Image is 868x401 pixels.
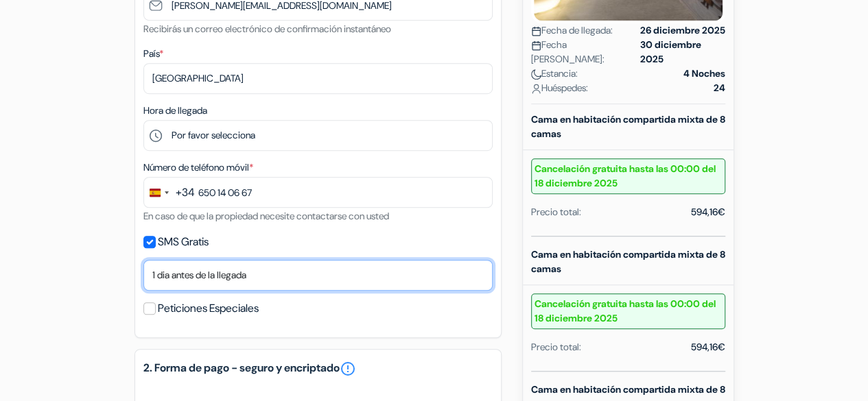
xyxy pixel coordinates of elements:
[531,293,725,329] small: Cancelación gratuita hasta las 00:00 del 18 diciembre 2025
[176,184,195,201] div: +34
[531,69,541,80] img: moon.svg
[340,361,356,377] a: error_outline
[531,84,541,94] img: user_icon.svg
[143,47,163,61] label: País
[531,113,725,140] b: Cama en habitación compartida mixta de 8 camas
[531,158,725,194] small: Cancelación gratuita hasta las 00:00 del 18 diciembre 2025
[531,40,541,51] img: calendar.svg
[143,160,253,175] label: Número de teléfono móvil
[143,361,493,377] h5: 2. Forma de pago - seguro y encriptado
[531,205,581,219] div: Precio total:
[143,210,389,222] small: En caso de que la propiedad necesite contactarse con usted
[531,38,640,66] span: Fecha [PERSON_NAME]:
[531,66,578,81] span: Estancia:
[144,178,195,207] button: Change country, selected Spain (+34)
[691,340,725,354] div: 594,16€
[531,340,581,354] div: Precio total:
[158,232,209,252] label: SMS Gratis
[640,23,725,38] strong: 26 diciembre 2025
[531,81,588,95] span: Huéspedes:
[143,23,391,35] small: Recibirás un correo electrónico de confirmación instantáneo
[691,205,725,219] div: 594,16€
[683,66,725,81] strong: 4 Noches
[143,177,493,208] input: 612 34 56 78
[158,299,259,318] label: Peticiones Especiales
[531,23,613,38] span: Fecha de llegada:
[640,38,725,66] strong: 30 diciembre 2025
[531,248,725,275] b: Cama en habitación compartida mixta de 8 camas
[143,104,207,118] label: Hora de llegada
[714,81,725,95] strong: 24
[531,26,541,36] img: calendar.svg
